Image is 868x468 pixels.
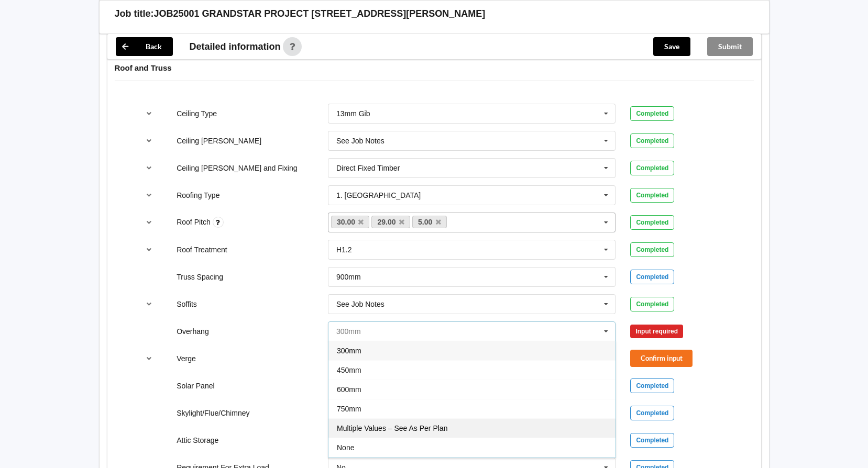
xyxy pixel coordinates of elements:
[115,8,154,20] h3: Job title:
[177,382,214,390] label: Solar Panel
[336,164,400,172] div: Direct Fixed Timber
[336,246,352,253] div: H1.2
[336,110,370,117] div: 13mm Gib
[630,270,674,284] div: Completed
[177,327,208,336] label: Overhang
[177,300,197,308] label: Soffits
[139,131,159,150] button: reference-toggle
[139,349,159,368] button: reference-toggle
[630,133,674,148] div: Completed
[337,405,361,413] span: 750mm
[115,63,754,73] h4: Roof and Truss
[190,42,281,51] span: Detailed information
[630,215,674,230] div: Completed
[331,216,370,228] a: 30.00
[336,192,421,199] div: 1. [GEOGRAPHIC_DATA]
[139,159,159,177] button: reference-toggle
[116,37,173,56] button: Back
[630,378,674,393] div: Completed
[336,300,384,308] div: See Job Notes
[412,216,447,228] a: 5.00
[630,350,693,367] button: Confirm input
[154,8,486,20] h3: JOB25001 GRANDSTAR PROJECT [STREET_ADDRESS][PERSON_NAME]
[630,161,674,175] div: Completed
[139,240,159,259] button: reference-toggle
[177,191,219,199] label: Roofing Type
[177,218,212,226] label: Roof Pitch
[139,213,159,232] button: reference-toggle
[177,246,227,254] label: Roof Treatment
[177,137,261,145] label: Ceiling [PERSON_NAME]
[337,347,361,355] span: 300mm
[337,385,361,394] span: 600mm
[630,433,674,448] div: Completed
[177,273,223,281] label: Truss Spacing
[139,295,159,314] button: reference-toggle
[653,37,690,56] button: Save
[177,354,196,363] label: Verge
[336,137,384,144] div: See Job Notes
[177,409,249,417] label: Skylight/Flue/Chimney
[371,216,410,228] a: 29.00
[139,104,159,123] button: reference-toggle
[177,436,218,444] label: Attic Storage
[337,424,447,432] span: Multiple Values – See As Per Plan
[337,366,361,374] span: 450mm
[337,443,354,452] span: None
[336,273,361,281] div: 900mm
[630,406,674,420] div: Completed
[139,186,159,205] button: reference-toggle
[177,164,297,172] label: Ceiling [PERSON_NAME] and Fixing
[177,109,217,118] label: Ceiling Type
[630,188,674,203] div: Completed
[630,106,674,121] div: Completed
[630,325,683,338] div: Input required
[630,242,674,257] div: Completed
[630,297,674,311] div: Completed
